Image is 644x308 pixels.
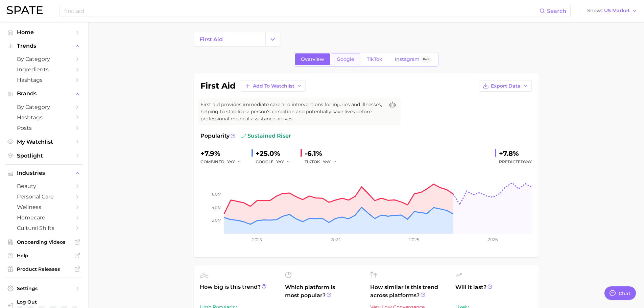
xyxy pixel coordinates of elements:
span: Settings [17,285,71,291]
span: personal care [17,193,71,200]
button: Industries [5,168,82,178]
span: Predicted [499,158,532,166]
a: Ingredients [5,64,82,75]
button: Change Category [265,32,280,46]
span: Log Out [17,299,99,305]
img: SPATE [7,6,43,14]
div: +7.9% [200,148,246,159]
span: First aid provides immediate care and interventions for injuries and illnesses, helping to stabil... [200,101,384,122]
span: Overview [301,56,324,62]
div: TIKTOK [305,158,342,166]
a: Hashtags [5,112,82,123]
a: by Category [5,54,82,64]
span: Home [17,29,71,35]
span: homecare [17,214,71,221]
span: first aid [199,36,223,43]
span: Instagram [395,56,420,62]
span: Posts [17,125,71,131]
a: beauty [5,181,82,191]
a: personal care [5,191,82,202]
span: cultural shifts [17,225,71,231]
span: YoY [227,159,235,165]
a: Settings [5,283,82,293]
a: Home [5,27,82,38]
span: Product Releases [17,266,71,272]
h1: first aid [200,82,236,90]
tspan: 2023 [252,237,262,242]
span: Hashtags [17,114,71,121]
span: Export Data [491,83,521,89]
span: by Category [17,104,71,110]
a: Posts [5,123,82,133]
tspan: 2025 [409,237,419,242]
span: Hashtags [17,77,71,83]
span: Industries [17,170,71,176]
span: beauty [17,183,71,189]
button: YoY [227,158,242,166]
span: Popularity [200,132,230,140]
a: homecare [5,212,82,223]
a: Google [331,53,360,65]
span: Add to Watchlist [253,83,294,89]
button: Export Data [479,80,532,92]
a: wellness [5,202,82,212]
span: My Watchlist [17,139,71,145]
input: Search here for a brand, industry, or ingredient [64,5,540,17]
span: Beta [423,56,429,62]
a: Overview [295,53,330,65]
tspan: 2024 [330,237,340,242]
span: Show [587,9,602,13]
span: by Category [17,56,71,62]
span: Onboarding Videos [17,239,71,245]
span: Ingredients [17,66,71,73]
span: Brands [17,91,71,97]
span: sustained riser [241,132,291,140]
a: TikTok [361,53,388,65]
img: sustained riser [241,133,246,139]
span: How big is this trend? [200,283,277,300]
a: first aid [194,32,265,46]
span: How similar is this trend across platforms? [370,283,447,300]
span: Google [337,56,354,62]
button: Brands [5,89,82,99]
button: Trends [5,41,82,51]
span: Which platform is most popular? [285,283,362,306]
button: YoY [276,158,291,166]
span: TikTok [367,56,382,62]
span: Search [547,8,566,14]
div: +7.8% [499,148,532,159]
div: combined [200,158,246,166]
span: YoY [323,159,331,165]
button: ShowUS Market [586,6,639,15]
a: Product Releases [5,264,82,274]
span: YoY [524,159,532,164]
span: Help [17,253,71,259]
div: GOOGLE [256,158,295,166]
a: My Watchlist [5,137,82,147]
span: Spotlight [17,152,71,159]
div: -6.1% [305,148,342,159]
span: Trends [17,43,71,49]
tspan: 2026 [488,237,498,242]
button: YoY [323,158,337,166]
a: InstagramBeta [389,53,437,65]
a: Spotlight [5,150,82,161]
span: wellness [17,204,71,210]
a: Help [5,251,82,261]
a: cultural shifts [5,223,82,233]
div: +25.0% [256,148,295,159]
span: YoY [276,159,284,165]
span: US Market [604,9,630,13]
a: by Category [5,102,82,112]
span: Will it last? [455,283,532,300]
button: Add to Watchlist [241,80,306,92]
a: Hashtags [5,75,82,85]
a: Onboarding Videos [5,237,82,247]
